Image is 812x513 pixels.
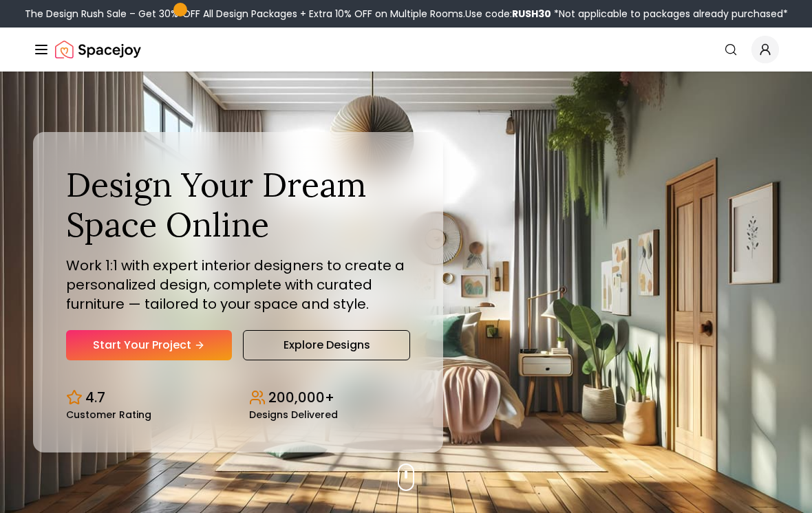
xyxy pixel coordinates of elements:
span: *Not applicable to packages already purchased* [551,7,788,21]
span: Use code: [465,7,551,21]
img: Spacejoy Logo [55,36,141,63]
a: Start Your Project [66,330,232,360]
h1: Design Your Dream Space Online [66,165,410,244]
a: Explore Designs [243,330,410,360]
p: Work 1:1 with expert interior designers to create a personalized design, complete with curated fu... [66,256,410,314]
b: RUSH30 [512,7,551,21]
small: Designs Delivered [249,410,338,419]
div: The Design Rush Sale – Get 30% OFF All Design Packages + Extra 10% OFF on Multiple Rooms. [25,7,788,21]
p: 4.7 [85,388,105,407]
div: Design stats [66,377,410,419]
p: 200,000+ [268,388,334,407]
small: Customer Rating [66,410,151,419]
nav: Global [33,28,779,72]
a: Spacejoy [55,36,141,63]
